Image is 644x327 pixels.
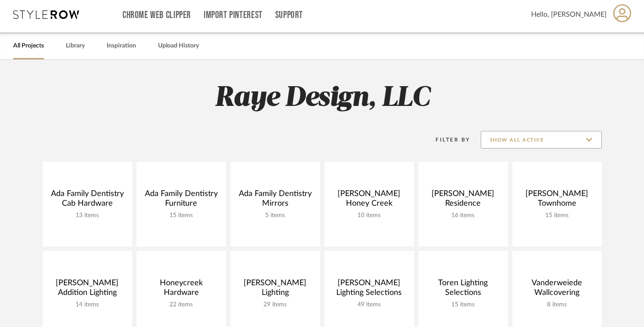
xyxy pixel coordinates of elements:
[50,301,125,309] div: 14 items
[519,301,595,309] div: 8 items
[331,212,407,219] div: 10 items
[107,40,136,52] a: Inspiration
[50,189,125,212] div: Ada Family Dentistry Cab Hardware
[519,278,595,301] div: Vanderweiede Wallcovering
[6,82,638,115] h2: Raye Design, LLC
[519,212,595,219] div: 15 items
[237,189,313,212] div: Ada Family Dentistry Mirrors
[425,189,501,212] div: [PERSON_NAME] Residence
[237,278,313,301] div: [PERSON_NAME] Lighting
[144,301,219,309] div: 22 items
[331,278,407,301] div: [PERSON_NAME] Lighting Selections
[425,278,501,301] div: Toren Lighting Selections
[122,11,191,19] a: Chrome Web Clipper
[144,212,219,219] div: 15 items
[204,11,263,19] a: Import Pinterest
[66,40,85,52] a: Library
[237,301,313,309] div: 29 items
[50,278,125,301] div: [PERSON_NAME] Addition Lighting
[144,189,219,212] div: Ada Family Dentistry Furniture
[50,212,125,219] div: 13 items
[425,212,501,219] div: 16 items
[144,278,219,301] div: Honeycreek Hardware
[13,40,44,52] a: All Projects
[275,11,303,19] a: Support
[237,212,313,219] div: 5 items
[331,301,407,309] div: 49 items
[331,189,407,212] div: [PERSON_NAME] Honey Creek
[425,301,501,309] div: 15 items
[519,189,595,212] div: [PERSON_NAME] Townhome
[425,135,471,144] div: Filter By
[531,9,607,20] span: Hello, [PERSON_NAME]
[158,40,199,52] a: Upload History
